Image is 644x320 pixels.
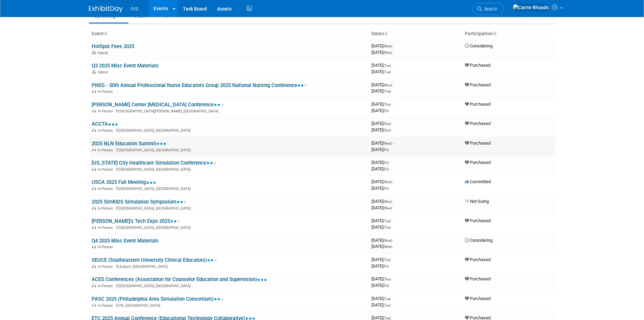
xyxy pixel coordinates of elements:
[372,121,393,126] span: [DATE]
[92,218,180,224] a: [PERSON_NAME]'s Tech Expo 2025
[98,187,115,191] span: In-Person
[92,108,366,113] div: [GEOGRAPHIC_DATA][PERSON_NAME], [GEOGRAPHIC_DATA]
[392,63,393,68] span: -
[372,102,393,107] span: [DATE]
[512,4,549,11] img: Carrie Rhoads
[92,284,96,287] img: In-Person Event
[372,302,391,307] span: [DATE]
[98,70,110,74] span: Hybrid
[392,218,393,223] span: -
[98,245,115,249] span: In-Person
[372,179,394,184] span: [DATE]
[372,296,393,301] span: [DATE]
[98,109,115,113] span: In-Person
[372,127,391,132] span: [DATE]
[393,43,394,48] span: -
[390,160,391,165] span: -
[92,166,366,172] div: [GEOGRAPHIC_DATA], [GEOGRAPHIC_DATA]
[372,205,392,210] span: [DATE]
[372,244,392,249] span: [DATE]
[372,199,394,204] span: [DATE]
[372,276,393,281] span: [DATE]
[383,187,389,190] span: (Fri)
[131,6,139,12] span: IVS
[372,50,392,55] span: [DATE]
[383,122,391,126] span: (Sun)
[393,82,394,87] span: -
[392,257,393,262] span: -
[383,226,391,229] span: (Thu)
[372,283,389,288] span: [DATE]
[383,316,391,320] span: (Tue)
[465,141,491,146] span: Purchased
[462,28,555,40] th: Participation
[98,226,115,230] span: In-Person
[92,205,366,211] div: [GEOGRAPHIC_DATA], [GEOGRAPHIC_DATA]
[383,128,391,132] span: (Sun)
[98,89,115,94] span: In-Person
[92,296,224,302] a: PASC 2025 (Philadelphia Area Simulation Consortium)
[393,141,394,146] span: -
[92,160,216,166] a: [US_STATE] City Healthcare Simulation Conference
[372,218,393,223] span: [DATE]
[383,284,389,287] span: (Fri)
[92,121,118,127] a: ACCTA
[372,147,389,152] span: [DATE]
[372,257,393,262] span: [DATE]
[383,239,392,242] span: (Wed)
[92,70,96,73] img: Hybrid Event
[372,63,393,68] span: [DATE]
[383,258,391,262] span: (Thu)
[383,70,391,74] span: (Tue)
[92,102,224,108] a: [PERSON_NAME] Center [MEDICAL_DATA] Conference
[98,128,115,133] span: In-Person
[372,69,391,74] span: [DATE]
[465,43,493,48] span: Considering
[98,167,115,172] span: In-Person
[92,147,366,152] div: [GEOGRAPHIC_DATA], [GEOGRAPHIC_DATA]
[372,186,389,191] span: [DATE]
[372,82,394,87] span: [DATE]
[392,121,393,126] span: -
[372,238,394,243] span: [DATE]
[98,51,110,55] span: Hybrid
[92,109,96,112] img: In-Person Event
[92,264,96,268] img: In-Person Event
[92,141,166,147] a: 2025 NLN Education Summit
[473,3,504,15] a: Search
[465,102,491,107] span: Purchased
[393,179,394,184] span: -
[383,89,391,93] span: (Tue)
[465,121,491,126] span: Purchased
[493,31,496,36] a: Sort by Participation Type
[465,257,491,262] span: Purchased
[383,219,391,223] span: (Tue)
[89,28,369,40] th: Event
[92,82,307,88] a: PNEG - 50th Annual Professional Nurse Educators Group 2025 National Nursing Conference
[465,296,491,301] span: Purchased
[92,238,159,244] a: Q4 2025 Misc Event Materials
[383,264,389,268] span: (Fri)
[92,186,366,191] div: [GEOGRAPHIC_DATA], [GEOGRAPHIC_DATA]
[465,179,491,184] span: Committed
[383,103,391,106] span: (Thu)
[92,63,159,69] a: Q3 2025 Misc Event Materials
[92,302,366,308] div: PA, [GEOGRAPHIC_DATA]
[465,276,491,281] span: Purchased
[465,199,489,204] span: Not Going
[92,283,366,288] div: [GEOGRAPHIC_DATA], [GEOGRAPHIC_DATA]
[383,148,389,152] span: (Fri)
[92,89,96,93] img: In-Person Event
[482,6,497,12] span: Search
[393,238,394,243] span: -
[92,303,96,307] img: In-Person Event
[393,199,394,204] span: -
[92,199,187,205] a: 2025 SimKIDS Simulation Symposium
[465,238,493,243] span: Considering
[384,31,387,36] a: Sort by Start Date
[383,142,392,145] span: (Wed)
[383,161,389,165] span: (Fri)
[392,296,393,301] span: -
[92,43,134,49] a: HotSpot Fees 2025
[383,200,392,204] span: (Wed)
